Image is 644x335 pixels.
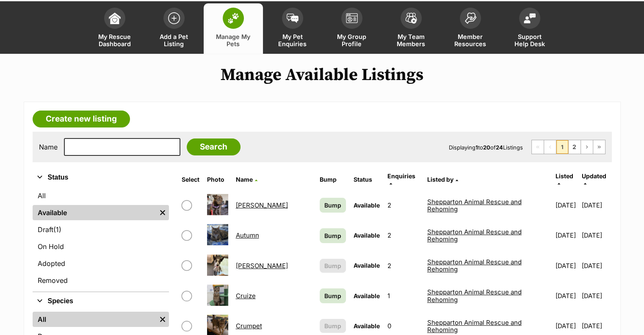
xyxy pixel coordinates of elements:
[322,3,381,54] a: My Group Profile
[324,231,341,240] span: Bump
[214,33,252,47] span: Manage My Pets
[387,172,415,180] span: translation missing: en.admin.listings.index.attributes.enquiries
[156,312,169,327] a: Remove filter
[387,172,415,186] a: Enquiries
[582,172,606,186] a: Updated
[524,13,536,23] img: help-desk-icon-fdf02630f3aa405de69fd3d07c3f3aa587a6932b1a1747fa1d2bba05be0121f9.svg
[236,292,256,300] a: Cruize
[263,3,322,54] a: My Pet Enquiries
[427,318,522,334] a: Shepparton Animal Rescue and Rehoming
[33,312,156,327] a: All
[544,140,556,154] span: Previous page
[552,281,581,310] td: [DATE]
[204,3,263,54] a: Manage My Pets
[33,273,169,288] a: Removed
[581,140,593,154] a: Next page
[496,144,503,151] strong: 24
[320,259,346,273] button: Bump
[320,228,346,243] a: Bump
[392,33,430,47] span: My Team Members
[441,3,500,54] a: Member Resources
[427,176,453,183] span: Listed by
[451,33,489,47] span: Member Resources
[144,3,204,54] a: Add a Pet Listing
[236,176,253,183] span: Name
[593,140,605,154] a: Last page
[324,321,341,330] span: Bump
[381,3,441,54] a: My Team Members
[33,239,169,254] a: On Hold
[582,221,611,250] td: [DATE]
[33,256,169,271] a: Adopted
[354,202,380,209] span: Available
[320,198,346,213] a: Bump
[354,262,380,269] span: Available
[324,261,341,270] span: Bump
[582,191,611,220] td: [DATE]
[178,169,203,190] th: Select
[354,232,380,239] span: Available
[320,288,346,303] a: Bump
[320,319,346,333] button: Bump
[427,198,522,213] a: Shepparton Animal Rescue and Rehoming
[324,291,341,300] span: Bump
[96,33,134,47] span: My Rescue Dashboard
[316,169,349,190] th: Bump
[85,3,144,54] a: My Rescue Dashboard
[582,251,611,280] td: [DATE]
[427,176,458,183] a: Listed by
[475,144,478,151] strong: 1
[532,140,544,154] span: First page
[556,140,568,154] span: Page 1
[427,288,522,303] a: Shepparton Animal Rescue and Rehoming
[500,3,559,54] a: Support Help Desk
[531,140,605,154] nav: Pagination
[236,322,262,330] a: Crumpet
[33,205,156,220] a: Available
[511,33,549,47] span: Support Help Desk
[384,251,423,280] td: 2
[384,281,423,310] td: 1
[274,33,312,47] span: My Pet Enquiries
[39,143,58,151] label: Name
[384,221,423,250] td: 2
[168,12,180,24] img: add-pet-listing-icon-0afa8454b4691262ce3f59096e99ab1cd57d4a30225e0717b998d2c9b9846f56.svg
[449,144,523,151] span: Displaying to of Listings
[33,296,169,307] button: Species
[227,13,239,24] img: manage-my-pets-icon-02211641906a0b7f246fdf0571729dbe1e7629f14944591b6c1af311fb30b64b.svg
[33,172,169,183] button: Status
[582,281,611,310] td: [DATE]
[187,138,240,155] input: Search
[569,140,580,154] a: Page 2
[236,201,288,209] a: [PERSON_NAME]
[236,176,257,183] a: Name
[354,322,380,329] span: Available
[53,224,61,235] span: (1)
[346,13,358,23] img: group-profile-icon-3fa3cf56718a62981997c0bc7e787c4b2cf8bcc04b72c1350f741eb67cf2f40e.svg
[354,292,380,299] span: Available
[236,231,259,239] a: Autumn
[582,172,606,180] span: Updated
[384,191,423,220] td: 2
[552,221,581,250] td: [DATE]
[556,172,573,180] span: Listed
[156,205,169,220] a: Remove filter
[33,111,130,127] a: Create new listing
[552,251,581,280] td: [DATE]
[324,201,341,210] span: Bump
[33,186,169,291] div: Status
[287,14,299,23] img: pet-enquiries-icon-7e3ad2cf08bfb03b45e93fb7055b45f3efa6380592205ae92323e6603595dc1f.svg
[236,262,288,270] a: [PERSON_NAME]
[155,33,193,47] span: Add a Pet Listing
[405,13,417,24] img: team-members-icon-5396bd8760b3fe7c0b43da4ab00e1e3bb1a5d9ba89233759b79545d2d3fc5d0d.svg
[350,169,383,190] th: Status
[33,188,169,203] a: All
[427,228,522,243] a: Shepparton Animal Rescue and Rehoming
[464,12,476,24] img: member-resources-icon-8e73f808a243e03378d46382f2149f9095a855e16c252ad45f914b54edf8863c.svg
[33,222,169,237] a: Draft
[333,33,371,47] span: My Group Profile
[552,191,581,220] td: [DATE]
[483,144,490,151] strong: 20
[427,258,522,273] a: Shepparton Animal Rescue and Rehoming
[556,172,573,186] a: Listed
